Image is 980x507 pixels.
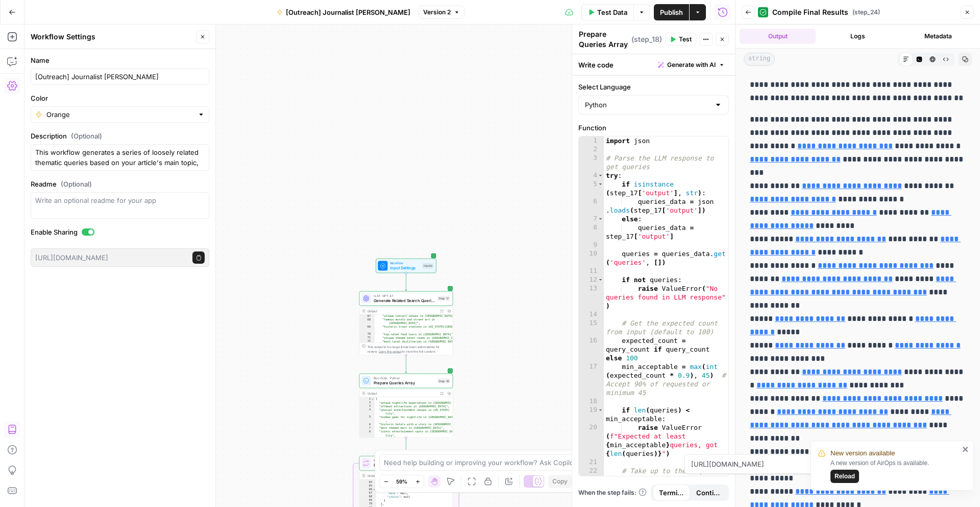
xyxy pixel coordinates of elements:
[579,467,604,484] div: 22
[852,8,880,17] span: ( step_24 )
[578,488,647,497] a: When the step fails:
[31,55,209,65] label: Name
[419,6,464,19] button: Version 2
[359,291,453,356] div: LLM · GPT-4.1Generate Related Search QueriesStep 17Output "unique concert venues in [GEOGRAPHIC_D...
[271,4,416,20] button: [Outreach] Journalist [PERSON_NAME]
[359,484,376,488] div: 65
[679,35,692,44] span: Test
[390,265,420,271] span: Input Settings
[598,180,603,189] span: Toggle code folding, rows 5 through 6
[367,391,436,396] div: Output
[286,7,410,17] span: [Outreach] Journalist [PERSON_NAME]
[374,458,435,463] span: Iteration
[359,480,376,484] div: 64
[631,34,662,44] span: ( step_18 )
[579,267,604,275] div: 11
[665,33,696,46] button: Test
[578,123,729,133] label: Function
[585,100,710,110] input: Python
[422,263,433,269] div: Inputs
[659,488,684,498] span: Terminate Workflow
[597,7,627,17] span: Test Data
[579,215,604,223] div: 7
[572,54,735,75] div: Write code
[598,171,603,180] span: Toggle code folding, rows 4 through 23
[579,397,604,406] div: 18
[359,491,376,495] div: 67
[359,397,375,401] div: 1
[579,319,604,336] div: 15
[598,215,603,223] span: Toggle code folding, rows 7 through 8
[31,93,209,103] label: Color
[820,29,896,44] button: Logs
[579,249,604,267] div: 10
[696,488,721,498] span: Continue
[367,309,436,313] div: Output
[374,376,435,380] span: Run Code · Python
[359,374,453,438] div: Run Code · PythonPrepare Queries ArrayStep 18Output[ "unique nightlife experiences in [GEOGRAPHIC...
[579,145,604,154] div: 2
[689,455,861,473] span: [URL][DOMAIN_NAME]
[579,223,604,241] div: 8
[962,445,969,453] button: close
[579,458,604,467] div: 21
[359,325,375,332] div: 69
[359,495,376,498] div: 68
[579,362,604,397] div: 17
[581,4,633,20] button: Test Data
[835,472,855,481] span: Reload
[437,378,450,384] div: Step 18
[744,53,775,66] span: string
[900,29,976,44] button: Metadata
[31,131,209,141] label: Description
[359,437,375,441] div: 9
[654,4,689,20] button: Publish
[598,275,603,284] span: Toggle code folding, rows 12 through 13
[579,406,604,423] div: 19
[552,477,568,486] span: Copy
[405,438,407,455] g: Edge from step_18 to step_19
[579,197,604,215] div: 6
[579,136,604,145] div: 1
[359,499,376,502] div: 69
[367,344,450,354] div: This output is too large & has been abbreviated for review. to view the full content.
[367,473,436,478] div: Output
[359,488,376,491] div: 66
[46,109,193,120] input: Orange
[359,336,375,339] div: 71
[359,340,375,343] div: 72
[359,404,375,408] div: 3
[31,32,193,42] div: Workflow Settings
[437,296,450,302] div: Step 17
[390,261,420,265] span: Workflow
[579,275,604,284] div: 12
[359,408,375,415] div: 4
[830,470,859,483] button: Reload
[359,401,375,404] div: 2
[371,397,375,401] span: Toggle code folding, rows 1 through 194
[579,310,604,319] div: 14
[579,180,604,197] div: 5
[359,502,376,506] div: 70
[374,463,435,469] span: Process Each Query
[374,293,435,298] span: LLM · GPT-4.1
[667,60,716,70] span: Generate with AI
[396,477,407,486] span: 59%
[35,147,205,168] textarea: This workflow generates a series of loosely related thematic queries based on your article's main...
[405,355,407,373] g: Edge from step_17 to step_18
[660,7,683,17] span: Publish
[359,430,375,437] div: 8
[772,7,848,17] span: Compile Final Results
[579,154,604,171] div: 3
[578,82,729,92] label: Select Language
[830,458,959,483] div: A new version of AirOps is available.
[359,426,375,430] div: 7
[379,350,402,353] span: Copy the output
[31,227,209,237] label: Enable Sharing
[71,131,102,141] span: (Optional)
[830,448,895,458] span: New version available
[579,29,629,50] textarea: Prepare Queries Array
[548,475,572,488] button: Copy
[579,171,604,180] div: 4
